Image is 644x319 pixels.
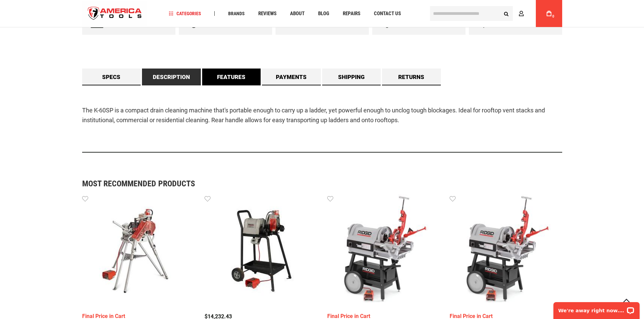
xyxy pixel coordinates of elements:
[343,11,360,16] span: Repairs
[202,69,261,85] a: Features
[552,15,554,18] span: 0
[205,194,317,307] img: RIDGID 65902 Roll Grooving Machine Complete 230 V Model 918-I
[262,69,321,85] a: Payments
[228,11,245,16] span: Brands
[142,69,201,85] a: Description
[315,9,332,18] a: Blog
[450,314,562,319] div: Final Price in Cart
[287,9,308,18] a: About
[318,11,329,16] span: Blog
[82,194,195,307] img: RIDGID 95782 920 ROLL GROOVER WITH 2"- 6" SCH. 40, 8"-12" SCH. 40 AND 14"-16" STD. WALL ROLL SETS
[549,298,644,319] iframe: LiveChat chat widget
[82,180,539,188] strong: Most Recommended Products
[374,11,401,16] span: Contact Us
[166,9,204,18] a: Categories
[82,106,562,125] p: The K-60SP is a compact drain cleaning machine that's portable enough to carry up a ladder, yet p...
[82,1,148,26] a: store logo
[82,314,195,319] div: Final Price in Cart
[500,7,513,20] button: Search
[327,194,440,307] img: RIDGID 26097 1/4" - 4" NPT HAMMER CHUCK MACHINE
[327,314,440,319] div: Final Price in Cart
[340,9,363,18] a: Repairs
[258,11,277,16] span: Reviews
[322,69,381,85] a: Shipping
[371,9,404,18] a: Contact Us
[450,194,562,307] img: RIDGID 29858 THREADING MACH 1224 220V NPT
[82,69,141,85] a: Specs
[225,9,248,18] a: Brands
[290,11,305,16] span: About
[169,11,201,16] span: Categories
[255,9,280,18] a: Reviews
[382,69,441,85] a: Returns
[82,1,148,26] img: America Tools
